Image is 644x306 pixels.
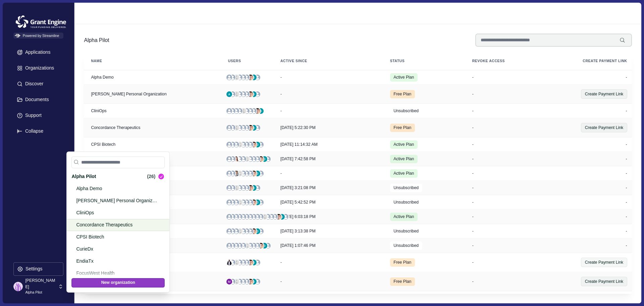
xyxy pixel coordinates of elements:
svg: avatar [255,260,260,265]
button: Create Payment Link [581,89,627,99]
img: ACg8ocIP9zF2u1BWSvm4Z_PbT1S6RqFbR_T_sH2Wj1FNvcX5uRKvUA=s96-c [255,171,260,176]
img: ACg8ocJeA4TkSEztHOUkmN2IbZtHU_cOVn6z-24YmePJvl2WKC0=s96-c [248,91,253,97]
img: ACg8ocIGFDuatCAZK5b5UeEn3Te9iMwNBeqhRzh63WeFSXhOybEjfkQ=s96-c [233,171,239,176]
svg: avatar [244,171,250,176]
svg: avatar [233,228,239,234]
svg: avatar [230,108,235,114]
p: CPSI Biotech [76,233,158,241]
svg: avatar [244,185,250,191]
div: - [554,171,627,176]
div: Active Plan [390,169,418,178]
div: [DATE] 5:42:52 PM [280,200,381,205]
div: - [554,200,627,205]
th: Name [84,51,221,70]
div: Active Plan [390,73,418,82]
img: ACg8ocJeA4TkSEztHOUkmN2IbZtHU_cOVn6z-24YmePJvl2WKC0=s96-c [251,228,257,234]
svg: avatar [255,91,260,97]
div: - [472,185,545,190]
div: [DATE] 3:21:08 PM [280,185,381,190]
div: - [280,171,381,176]
svg: avatar [240,185,246,191]
div: - [472,108,545,113]
img: ACg8ocIP9zF2u1BWSvm4Z_PbT1S6RqFbR_T_sH2Wj1FNvcX5uRKvUA=s96-c [262,243,267,249]
svg: avatar [244,142,250,147]
div: Free Plan [390,90,415,98]
svg: avatar [240,243,246,249]
svg: avatar [258,171,264,176]
button: New organization [71,278,165,288]
svg: avatar [265,214,271,220]
svg: avatar [230,243,235,249]
svg: avatar [248,200,253,205]
svg: avatar [265,156,271,162]
svg: avatar [240,260,246,265]
div: - [472,200,545,205]
img: ACg8ocJeA4TkSEztHOUkmN2IbZtHU_cOVn6z-24YmePJvl2WKC0=s96-c [258,243,264,249]
img: ACg8ocJeA4TkSEztHOUkmN2IbZtHU_cOVn6z-24YmePJvl2WKC0=s96-c [248,125,253,131]
svg: avatar [237,260,243,265]
div: [DATE] 11:14:32 AM [280,142,381,147]
img: ACg8ocJeA4TkSEztHOUkmN2IbZtHU_cOVn6z-24YmePJvl2WKC0=s96-c [276,214,281,220]
img: ACg8ocLGWkBQEcF6KglPsVF67K06krrCC5QZE3g7sxYaiIAJwA=s96-c [233,125,239,131]
th: Status [385,51,468,70]
div: - [280,92,381,96]
svg: avatar [244,260,250,265]
svg: avatar [244,279,250,285]
svg: avatar [230,91,235,97]
div: - [472,229,545,233]
div: - [554,214,627,219]
div: [DATE] 1:07:46 PM [280,243,381,248]
p: [PERSON_NAME] [25,277,56,290]
p: Alpha Pilot [71,173,145,180]
svg: avatar [233,142,239,147]
svg: avatar [258,142,264,147]
div: Unsubscribed [390,184,422,192]
svg: avatar [233,243,239,249]
div: - [472,92,545,96]
div: Unsubscribed [390,242,422,250]
svg: avatar [226,200,232,205]
img: ACg8ocLGWkBQEcF6KglPsVF67K06krrCC5QZE3g7sxYaiIAJwA=s96-c [244,243,250,249]
img: ACg8ocLGWkBQEcF6KglPsVF67K06krrCC5QZE3g7sxYaiIAJwA=s96-c [237,200,243,205]
div: - [472,157,545,161]
svg: avatar [230,142,235,147]
div: [PERSON_NAME] Personal Organization [89,92,216,96]
p: Concordance Therapeutics [76,221,158,228]
svg: avatar [230,171,235,176]
svg: avatar [230,75,235,80]
div: - [554,185,627,190]
svg: avatar [251,214,257,220]
svg: avatar [255,185,260,191]
div: - [554,108,627,113]
svg: avatar [226,75,232,80]
svg: avatar [230,185,235,191]
svg: avatar [265,243,271,249]
img: ACg8ocJeA4TkSEztHOUkmN2IbZtHU_cOVn6z-24YmePJvl2WKC0=s96-c [248,75,253,80]
p: CurieDx [76,246,158,253]
img: ACg8ocL8RAjipz5AypuXSpiy4_gQcTh9nkCMgdW5ziRODUCTWwMdiyc2=s96-c [226,260,232,265]
svg: avatar [237,214,243,220]
th: Users [221,51,276,70]
div: [DATE] 3:13:38 PM [280,229,381,233]
svg: avatar [248,228,253,234]
svg: avatar [258,228,264,234]
button: Applications [13,46,63,59]
svg: avatar [226,171,232,176]
svg: avatar [244,200,250,205]
div: - [554,142,627,147]
img: ACg8ocLGWkBQEcF6KglPsVF67K06krrCC5QZE3g7sxYaiIAJwA=s96-c [233,91,239,97]
img: ACg8ocJ_N-M2meXqCHgU4ZMcOY3I3AEOO86MzCS8dQHgboRTTf4xM-Y=s96-c [233,156,239,162]
div: - [472,260,545,265]
svg: avatar [237,91,243,97]
svg: avatar [240,214,246,220]
div: Unsubscribed [390,227,422,235]
svg: avatar [244,91,250,97]
img: ACg8ocJeA4TkSEztHOUkmN2IbZtHU_cOVn6z-24YmePJvl2WKC0=s96-c [251,171,257,176]
th: Create Payment Link [550,51,632,70]
svg: avatar [240,75,246,80]
a: Expand [13,125,63,138]
p: EndiaTx [76,258,158,265]
svg: avatar [240,171,246,176]
button: Settings [13,262,63,276]
div: - [554,157,627,161]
